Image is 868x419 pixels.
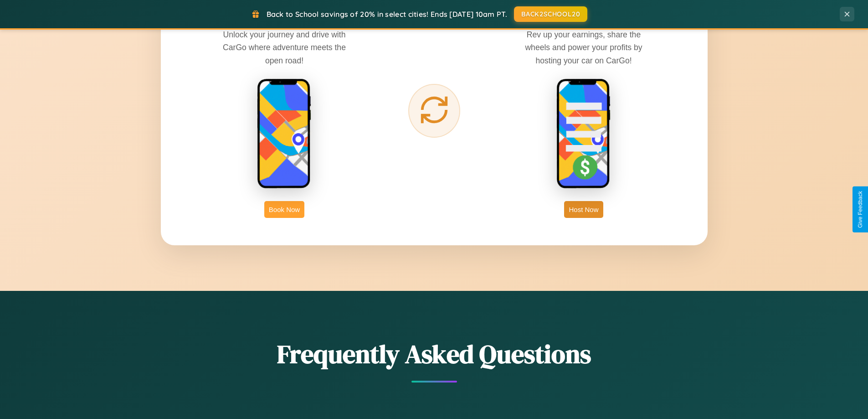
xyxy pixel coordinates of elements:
[564,201,603,218] button: Host Now
[264,201,304,218] button: Book Now
[161,336,708,372] h2: Frequently Asked Questions
[857,191,863,228] div: Give Feedback
[267,10,507,19] span: Back to School savings of 20% in select cities! Ends [DATE] 10am PT.
[514,6,587,22] button: BACK2SCHOOL20
[515,28,652,67] p: Rev up your earnings, share the wheels and power your profits by hosting your car on CarGo!
[257,78,312,190] img: rent phone
[556,78,611,190] img: host phone
[216,28,353,67] p: Unlock your journey and drive with CarGo where adventure meets the open road!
